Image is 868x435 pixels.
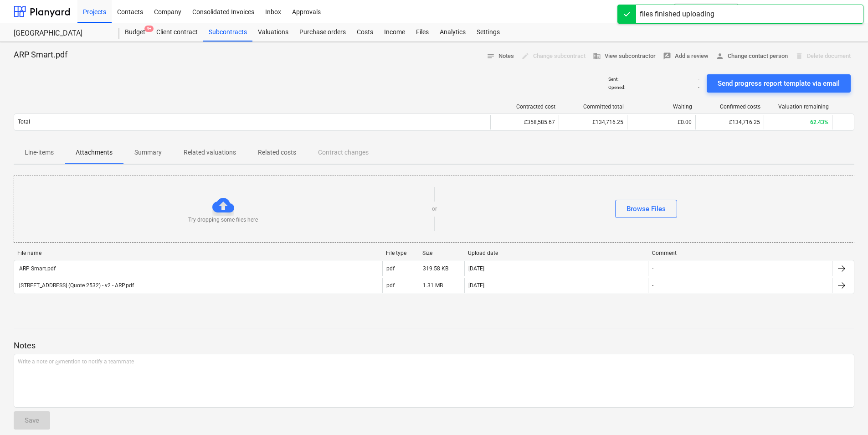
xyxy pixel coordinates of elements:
div: ARP Smart.pdf [18,265,56,272]
span: View subcontractor [593,51,656,62]
p: - [698,84,699,90]
div: Send progress report template via email [718,78,840,89]
p: Try dropping some files here [188,216,258,224]
span: Change contact person [716,51,788,62]
div: Confirmed costs [699,104,760,110]
a: Client contract [151,23,203,41]
a: Subcontracts [203,23,252,41]
span: £134,716.25 [592,119,623,125]
iframe: Chat Widget [822,391,868,435]
div: Browse Files [627,203,666,215]
p: ARP Smart.pdf [14,49,67,60]
a: Purchase orders [294,23,351,41]
p: Line-items [25,148,54,157]
span: £134,716.25 [729,119,760,125]
a: Income [379,23,411,41]
span: £0.00 [678,119,692,125]
p: Sent : [608,76,618,82]
div: [STREET_ADDRESS] (Quote 2532) - v2 - ARP.pdf [18,282,134,289]
button: Browse Files [615,200,677,218]
button: Change contact person [712,49,791,63]
a: Budget9+ [119,23,151,41]
div: File type [386,250,415,256]
div: - [652,265,653,272]
div: pdf [386,265,395,272]
span: Notes [487,51,514,62]
a: Analytics [434,23,471,41]
div: 1.31 MB [423,282,443,289]
div: Budget [119,23,151,41]
a: Costs [351,23,379,41]
p: Summary [134,148,162,157]
p: Total [18,118,30,126]
button: View subcontractor [589,49,659,63]
span: Add a review [663,51,709,62]
a: Valuations [252,23,294,41]
p: Notes [14,340,854,351]
button: Add a review [659,49,712,63]
span: business [593,52,601,60]
div: Waiting [631,104,692,110]
div: Try dropping some files hereorBrowse Files [14,176,855,243]
a: Files [411,23,434,41]
p: Attachments [76,148,113,157]
div: - [652,282,653,289]
div: [DATE] [468,282,484,289]
p: - [698,76,699,82]
p: Related costs [258,148,296,157]
span: 62.43% [810,119,828,125]
div: pdf [386,282,395,289]
button: Send progress report template via email [707,74,851,93]
div: Comment [652,250,829,256]
div: Valuation remaining [768,104,829,110]
div: Contracted cost [494,104,555,110]
span: person [716,52,724,60]
div: Size [422,250,461,256]
button: Notes [483,49,518,63]
div: Upload date [468,250,645,256]
div: 319.58 KB [423,265,448,272]
div: [DATE] [468,265,484,272]
span: notes [487,52,495,60]
a: Settings [471,23,505,41]
div: File name [17,250,379,256]
p: Opened : [608,84,625,90]
span: 9+ [144,26,154,32]
span: rate_review [663,52,671,60]
p: or [432,205,437,213]
div: files finished uploading [640,9,714,20]
div: [GEOGRAPHIC_DATA] [14,29,108,38]
div: Committed total [563,104,624,110]
div: £358,585.67 [490,115,559,129]
p: Related valuations [184,148,236,157]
